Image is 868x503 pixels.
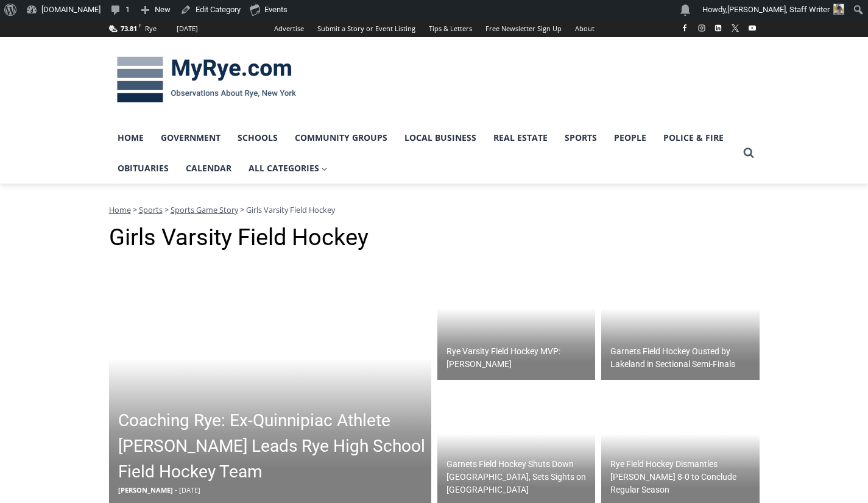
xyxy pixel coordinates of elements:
[601,261,760,380] img: (PHOTO: Rye Varsity Field Hockey lines up across from rival Lakeland before their game on Tuesday...
[164,204,169,215] span: >
[446,458,593,496] h2: Garnets Field Hockey Shuts Down [GEOGRAPHIC_DATA], Sets Sights on [GEOGRAPHIC_DATA]
[267,20,601,37] nav: Secondary Navigation
[727,5,830,14] span: [PERSON_NAME], Staff Writer
[145,23,157,34] div: Rye
[610,458,757,496] h2: Rye Field Hockey Dismantles [PERSON_NAME] 8-0 to Conclude Regular Season
[109,153,177,184] a: Obituaries
[437,261,596,380] a: Rye Varsity Field Hockey MVP: [PERSON_NAME]
[738,142,760,164] button: View Search Form
[745,21,760,35] a: YouTube
[267,20,311,37] a: Advertise
[556,123,605,153] a: Sports
[249,162,328,175] span: All Categories
[229,123,286,153] a: Schools
[133,204,137,215] span: >
[179,485,200,494] span: [DATE]
[177,153,240,184] a: Calendar
[728,21,743,35] a: X
[655,123,732,153] a: Police & Fire
[711,21,725,35] a: Linkedin
[605,123,655,153] a: People
[286,123,396,153] a: Community Groups
[246,204,335,215] span: Girls Varsity Field Hockey
[422,20,479,37] a: Tips & Letters
[139,22,141,29] span: F
[437,261,596,380] img: (PHOTO: Rye Varsity Field Hockey Head Coach Kelly Vegliante has named senior captain Kate Morreal...
[677,21,692,35] a: Facebook
[118,408,428,485] h2: Coaching Rye: Ex-Quinnipiac Athlete [PERSON_NAME] Leads Rye High School Field Hockey Team
[485,123,556,153] a: Real Estate
[446,345,593,371] h2: Rye Varsity Field Hockey MVP: [PERSON_NAME]
[139,204,163,215] a: Sports
[240,153,336,184] a: All Categories
[833,4,844,15] img: (PHOTO: MyRye.com 2024 Head Intern, Editor and now Staff Writer Charlie Morris. Contributed.)Char...
[109,48,304,112] img: MyRye.com
[121,24,137,33] span: 73.81
[109,224,760,252] h1: Girls Varsity Field Hockey
[568,20,601,37] a: About
[109,204,760,216] nav: Breadcrumbs
[171,204,238,215] a: Sports Game Story
[109,123,152,153] a: Home
[109,123,738,184] nav: Primary Navigation
[479,20,568,37] a: Free Newsletter Sign Up
[240,204,244,215] span: >
[396,123,485,153] a: Local Business
[175,485,177,494] span: -
[601,261,760,380] a: Garnets Field Hockey Ousted by Lakeland in Sectional Semi-Finals
[152,123,229,153] a: Government
[694,21,709,35] a: Instagram
[311,20,422,37] a: Submit a Story or Event Listing
[610,345,757,371] h2: Garnets Field Hockey Ousted by Lakeland in Sectional Semi-Finals
[177,23,198,34] div: [DATE]
[109,204,131,215] a: Home
[118,485,173,494] span: [PERSON_NAME]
